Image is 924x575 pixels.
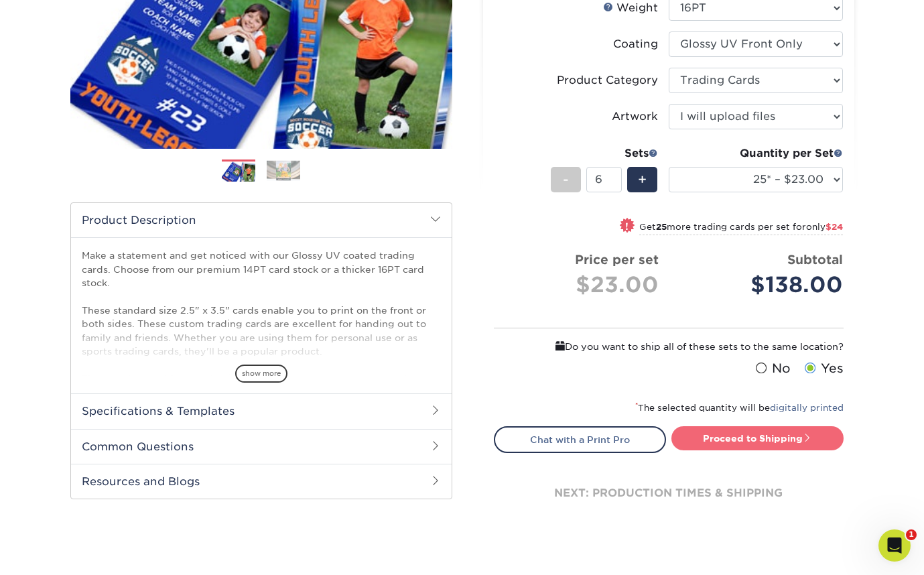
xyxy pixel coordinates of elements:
[906,529,917,540] span: 1
[635,403,844,413] small: The selected quantity will be
[625,219,629,233] span: !
[71,393,452,428] h2: Specifications & Templates
[551,145,658,162] div: Sets
[494,426,666,453] a: Chat with a Print Pro
[679,269,843,301] div: $138.00
[494,339,844,354] div: Do you want to ship all of these sets to the same location?
[575,252,659,267] strong: Price per set
[71,464,452,499] h2: Resources and Blogs
[752,359,791,378] label: No
[826,222,843,232] span: $24
[638,170,647,190] span: +
[494,453,844,533] div: next: production times & shipping
[656,222,667,232] strong: 25
[878,529,911,562] iframe: Intercom live chat
[71,429,452,464] h2: Common Questions
[82,249,441,413] p: Make a statement and get noticed with our Glossy UV coated trading cards. Choose from our premium...
[801,359,844,378] label: Yes
[235,365,287,383] span: show more
[612,109,658,125] div: Artwork
[613,36,658,52] div: Coating
[71,203,452,237] h2: Product Description
[639,222,843,235] small: Get more trading cards per set for
[222,160,255,184] img: Trading Cards 01
[557,72,658,88] div: Product Category
[671,426,844,450] a: Proceed to Shipping
[563,170,569,190] span: -
[669,145,843,162] div: Quantity per Set
[505,269,659,301] div: $23.00
[770,403,844,413] a: digitally printed
[806,222,843,232] span: only
[787,252,843,267] strong: Subtotal
[267,160,300,181] img: Trading Cards 02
